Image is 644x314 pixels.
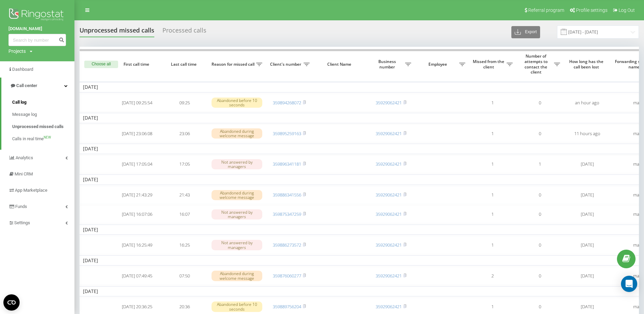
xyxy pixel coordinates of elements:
[516,267,563,285] td: 0
[516,186,563,204] td: 0
[113,94,161,112] td: [DATE] 09:25:54
[84,61,118,68] button: Choose all
[563,94,611,112] td: an hour ago
[273,161,301,167] a: 359896341181
[516,125,563,143] td: 0
[161,94,208,112] td: 09:25
[469,94,516,112] td: 1
[273,303,301,310] a: 359889756204
[469,267,516,285] td: 2
[469,186,516,204] td: 1
[161,205,208,223] td: 16:07
[162,27,206,37] div: Processed calls
[113,236,161,254] td: [DATE] 16:25:49
[319,62,361,67] span: Client Name
[161,236,208,254] td: 16:25
[113,186,161,204] td: [DATE] 21:43:29
[376,211,402,217] a: 35929062421
[273,100,301,106] a: 359894268072
[113,267,161,285] td: [DATE] 07:49:45
[15,188,47,193] span: App Marketplace
[516,205,563,223] td: 0
[212,128,262,139] div: Abandoned during welcome message
[212,301,262,312] div: Abandoned before 10 seconds
[12,121,74,133] a: Unprocessed missed calls
[528,7,564,13] span: Referral program
[212,62,256,67] span: Reason for missed call
[273,211,301,217] a: 359875347259
[8,7,66,24] img: Ringostat logo
[212,240,262,250] div: Not answered by managers
[16,155,33,160] span: Analytics
[119,62,155,67] span: First call time
[516,94,563,112] td: 0
[619,7,635,13] span: Log Out
[376,100,402,106] a: 35929062421
[563,205,611,223] td: [DATE]
[621,276,637,292] div: Open Intercom Messenger
[511,26,540,38] button: Export
[3,294,20,311] button: Open CMP widget
[161,125,208,143] td: 23:06
[269,62,304,67] span: Client's number
[12,96,74,108] a: Call log
[113,155,161,173] td: [DATE] 17:05:04
[113,205,161,223] td: [DATE] 16:07:06
[376,192,402,198] a: 35929062421
[8,48,26,55] div: Projects
[516,155,563,173] td: 1
[376,273,402,279] a: 35929062421
[212,209,262,219] div: Not answered by managers
[212,271,262,281] div: Abandoned during welcome message
[563,125,611,143] td: 11 hours ago
[563,236,611,254] td: [DATE]
[469,205,516,223] td: 1
[273,273,301,279] a: 359876060277
[12,135,44,142] span: Calls in real time
[12,108,74,121] a: Message log
[273,130,301,137] a: 359895259163
[8,25,66,32] a: [DOMAIN_NAME]
[212,159,262,169] div: Not answered by managers
[161,155,208,173] td: 17:05
[516,236,563,254] td: 0
[212,98,262,108] div: Abandoned before 10 seconds
[8,34,66,46] input: Search by number
[12,133,74,145] a: Calls in real timeNEW
[563,186,611,204] td: [DATE]
[469,155,516,173] td: 1
[273,192,301,198] a: 359886341556
[519,54,554,75] span: Number of attempts to contact the client
[161,267,208,285] td: 07:50
[14,220,30,225] span: Settings
[418,62,459,67] span: Employee
[212,190,262,200] div: Abandoned during welcome message
[12,67,33,72] span: Dashboard
[469,125,516,143] td: 1
[371,59,405,69] span: Business number
[376,161,402,167] a: 35929062421
[161,186,208,204] td: 21:43
[563,155,611,173] td: [DATE]
[12,123,64,130] span: Unprocessed missed calls
[113,125,161,143] td: [DATE] 23:06:08
[16,83,37,88] span: Call center
[1,78,74,94] a: Call center
[376,130,402,137] a: 35929062421
[376,242,402,248] a: 35929062421
[563,267,611,285] td: [DATE]
[12,99,26,106] span: Call log
[12,111,37,118] span: Message log
[15,171,33,176] span: Mini CRM
[273,242,301,248] a: 359886273572
[472,59,507,69] span: Missed from the client
[569,59,605,69] span: How long has the call been lost
[15,204,27,209] span: Funds
[576,7,607,13] span: Profile settings
[166,62,203,67] span: Last call time
[80,27,154,37] div: Unprocessed missed calls
[469,236,516,254] td: 1
[376,303,402,310] a: 35929062421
